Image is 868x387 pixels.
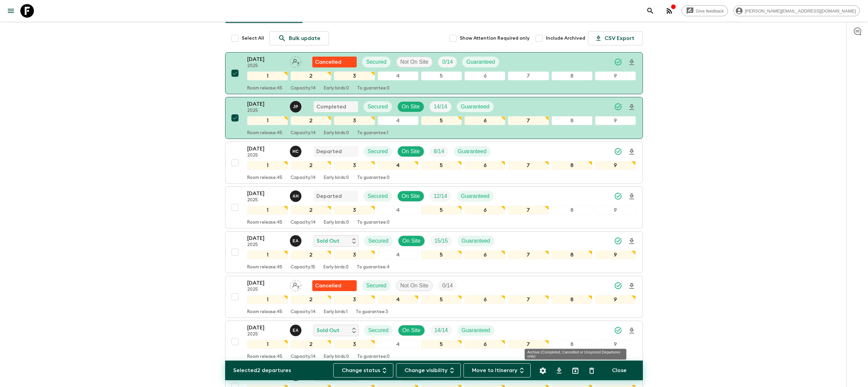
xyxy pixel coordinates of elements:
svg: Download Onboarding [628,327,636,335]
span: Give feedback [692,8,728,14]
div: On Site [398,236,425,246]
p: Secured [368,103,388,111]
span: Select All [242,35,264,42]
svg: Synced Successfully [614,192,622,200]
button: Change visibility [396,363,461,378]
span: Assign pack leader [290,282,301,287]
div: 5 [421,161,462,170]
svg: Download Onboarding [628,58,636,66]
div: Trip Fill [438,280,457,291]
p: Early birds: 0 [324,130,349,136]
div: 6 [465,72,505,80]
div: 8 [552,340,592,349]
p: Room release: 45 [247,265,282,270]
button: [DATE]2025Ernesto AndradeSold OutSecuredOn SiteTrip FillGuaranteed123456789Room release:45Capacit... [225,231,643,273]
div: 9 [595,295,636,304]
div: 9 [595,161,636,170]
p: To guarantee: 0 [357,175,390,181]
div: 5 [421,72,462,80]
svg: Download Onboarding [628,237,636,245]
p: On Site [402,326,420,334]
p: 12 / 14 [434,192,447,200]
div: 2 [291,72,331,80]
p: Capacity: 14 [291,309,316,315]
div: 3 [334,250,375,259]
p: 14 / 14 [434,326,448,334]
p: Secured [368,326,389,334]
div: 6 [465,340,505,349]
div: Secured [363,146,392,157]
p: [DATE] [247,324,284,332]
p: [DATE] [247,234,284,242]
div: [PERSON_NAME][EMAIL_ADDRESS][DOMAIN_NAME] [733,5,860,16]
div: 2 [291,295,331,304]
div: 2 [291,116,331,125]
div: 4 [378,340,418,349]
div: 3 [334,116,375,125]
p: Room release: 45 [247,220,282,225]
div: 1 [247,250,288,259]
div: 9 [595,72,636,80]
div: 5 [421,116,462,125]
p: Early birds: 0 [324,86,349,91]
div: 9 [595,340,636,349]
p: Guaranteed [461,192,490,200]
p: [DATE] [247,189,284,198]
div: 7 [508,116,549,125]
p: Capacity: 15 [291,265,315,270]
button: Move to Itinerary [463,363,531,378]
div: 6 [465,116,505,125]
div: Not On Site [396,280,433,291]
div: 2 [291,206,331,215]
div: 1 [247,161,288,170]
div: 9 [595,250,636,259]
div: 6 [465,161,505,170]
p: Secured [368,147,388,156]
div: Flash Pack cancellation [312,57,357,67]
div: 8 [552,161,592,170]
span: Assign pack leader [290,58,301,64]
span: Hector Carillo [290,148,303,153]
button: EA [290,325,303,336]
div: 5 [421,340,462,349]
button: [DATE]2025Hector Carillo DepartedSecuredOn SiteTrip FillGuaranteed123456789Room release:45Capacit... [225,142,643,184]
svg: Synced Successfully [614,147,622,156]
p: Departed [316,192,342,200]
div: 5 [421,250,462,259]
p: [DATE] [247,145,284,153]
div: 2 [291,161,331,170]
p: 2025 [247,332,284,337]
p: Guaranteed [461,326,490,334]
button: Delete [585,364,598,378]
button: Settings [536,364,550,378]
div: 3 [334,340,375,349]
p: Not On Site [400,282,429,290]
svg: Download Onboarding [628,282,636,290]
div: 3 [334,295,375,304]
div: 7 [508,340,549,349]
p: To guarantee: 4 [357,265,390,270]
p: E A [293,238,299,244]
p: [DATE] [247,55,284,63]
button: [DATE]2025Assign pack leaderFlash Pack cancellationSecuredNot On SiteTrip FillGuaranteed123456789... [225,52,643,94]
p: Selected 2 departures [233,366,291,374]
p: Sold Out [317,326,339,334]
span: Show Attention Required only [460,35,530,42]
a: Bulk update [270,31,329,45]
p: Guaranteed [458,147,487,156]
div: 8 [552,72,592,80]
div: 4 [378,161,418,170]
p: 2025 [247,153,284,158]
div: 4 [378,206,418,215]
p: Room release: 45 [247,309,282,315]
span: Ernesto Andrade [290,237,303,243]
div: 3 [334,206,375,215]
button: Download CSV [552,364,566,378]
p: 14 / 14 [434,103,447,111]
svg: Synced Successfully [614,103,622,111]
button: Close [604,363,635,378]
div: 1 [247,72,288,80]
div: Flash Pack cancellation [312,280,357,291]
svg: Synced Successfully [614,237,622,245]
div: 1 [247,340,288,349]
